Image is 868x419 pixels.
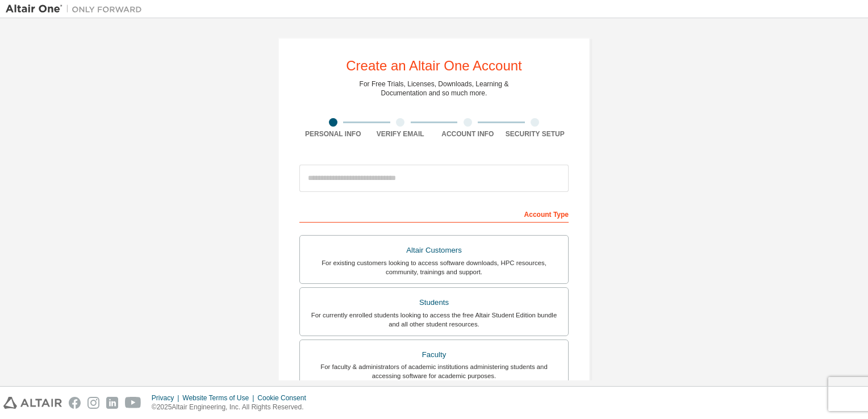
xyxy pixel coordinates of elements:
[87,397,99,409] img: instagram.svg
[434,129,502,139] div: Account Info
[502,129,569,139] div: Security Setup
[3,397,62,409] img: altair_logo.svg
[257,393,312,403] div: Cookie Consent
[307,347,561,363] div: Faculty
[367,129,435,139] div: Verify Email
[299,204,569,223] div: Account Type
[307,362,561,380] div: For faculty & administrators of academic institutions administering students and accessing softwa...
[307,242,561,258] div: Altair Customers
[307,295,561,311] div: Students
[346,59,522,73] div: Create an Altair One Account
[182,393,257,403] div: Website Terms of Use
[6,3,148,15] img: Altair One
[106,397,118,409] img: linkedin.svg
[307,311,561,329] div: For currently enrolled students looking to access the free Altair Student Edition bundle and all ...
[307,258,561,276] div: For existing customers looking to access software downloads, HPC resources, community, trainings ...
[125,397,141,409] img: youtube.svg
[152,393,182,403] div: Privacy
[299,129,367,139] div: Personal Info
[69,397,81,409] img: facebook.svg
[360,79,509,98] div: For Free Trials, Licenses, Downloads, Learning & Documentation and so much more.
[152,403,313,412] p: © 2025 Altair Engineering, Inc. All Rights Reserved.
